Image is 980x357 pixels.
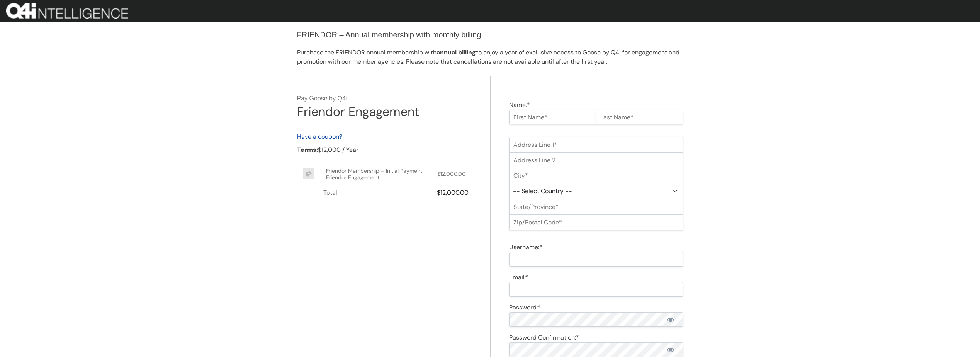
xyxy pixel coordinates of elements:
[297,48,683,66] p: Purchase the FRIENDOR annual membership with to enjoy a year of exclusive access to Goose by Q4i ...
[941,320,980,357] iframe: Chat Widget
[509,137,683,153] input: Address Line 1*
[297,145,472,155] div: $12,000 / Year
[509,214,683,230] input: Zip/Postal Code*
[509,199,683,215] input: State/Province*
[297,146,318,154] strong: Terms:
[509,152,683,168] input: Address Line 2
[430,185,471,201] th: $12,000.00
[6,3,128,19] img: 01202-Q4i-Brand-Design-WH-e1689685925902.png
[509,333,579,342] label: Password Confirmation:*
[596,110,683,124] input: Last Name*
[326,168,425,174] p: Friendor Membership – Initial Payment
[509,303,541,311] label: Password:*
[509,273,529,281] label: Email:*
[509,168,683,184] input: City*
[320,185,431,201] th: Total
[658,312,683,327] button: Show password
[297,133,342,141] a: Have a coupon?
[297,29,683,40] h3: FRIENDOR – Annual membership with monthly billing
[297,104,420,120] span: Friendor Engagement
[303,168,314,179] img: product.png
[436,48,476,56] strong: annual billing
[326,174,379,181] span: Friendor Engagement
[509,101,530,109] label: Name:*
[509,110,596,124] input: First Name*
[658,342,683,357] button: Show password
[509,243,542,251] label: Username:*
[430,164,471,185] td: $12,000.00
[297,94,472,103] h3: Pay Goose by Q4i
